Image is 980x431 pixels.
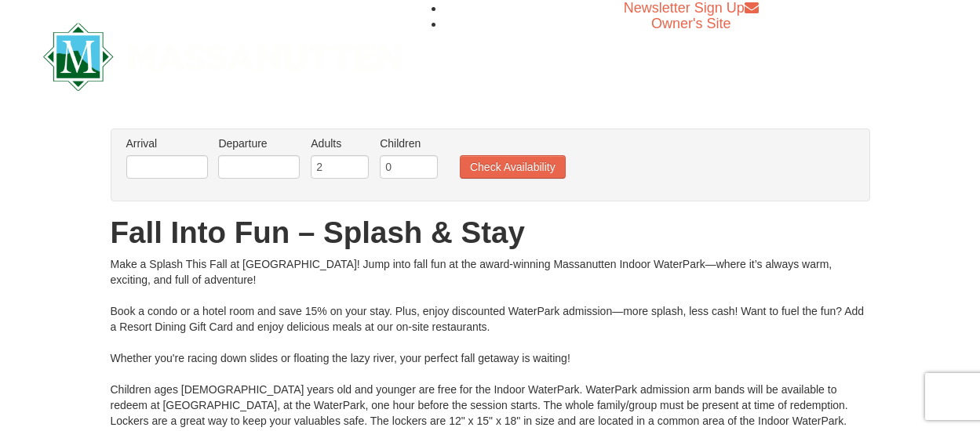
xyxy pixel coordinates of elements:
[311,136,369,151] label: Adults
[380,136,438,151] label: Children
[43,23,403,91] img: Massanutten Resort Logo
[111,217,870,248] h1: Fall Into Fun – Splash & Stay
[218,136,300,151] label: Departure
[43,36,403,73] a: Massanutten Resort
[126,136,208,151] label: Arrival
[651,16,730,31] a: Owner's Site
[460,155,566,179] button: Check Availability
